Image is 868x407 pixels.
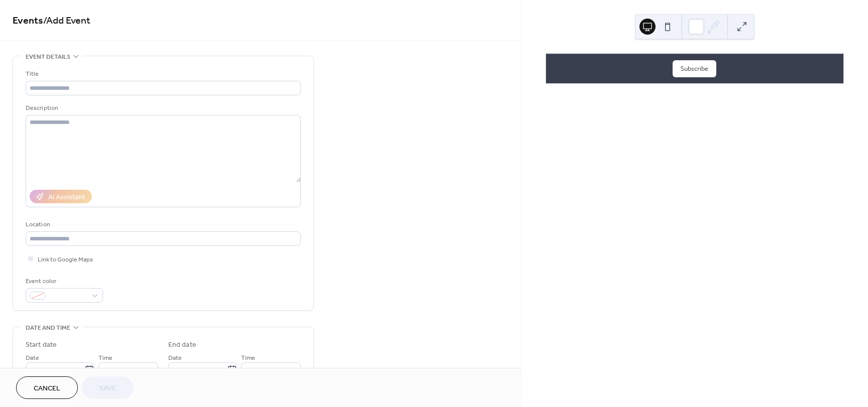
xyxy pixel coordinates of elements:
span: / Add Event [43,11,90,31]
span: Date [168,353,182,363]
span: Time [98,353,113,363]
button: Cancel [16,376,78,399]
div: End date [168,340,196,350]
span: Link to Google Maps [38,254,93,265]
span: Date [26,353,39,363]
span: Event details [26,52,70,62]
a: Events [13,11,43,31]
span: Time [241,353,255,363]
span: Cancel [34,383,60,394]
span: Date and time [26,323,70,333]
button: Subscribe [673,60,716,77]
div: Title [26,69,299,79]
div: Location [26,219,299,230]
div: Event color [26,276,101,287]
div: Start date [26,340,57,350]
div: Description [26,103,299,113]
